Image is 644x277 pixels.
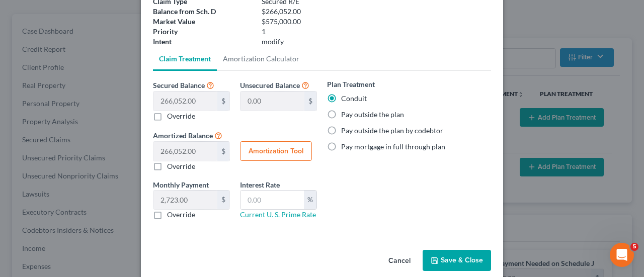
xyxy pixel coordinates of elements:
label: Pay mortgage in full through plan [341,142,445,152]
input: 0.00 [153,191,217,210]
label: Override [167,161,195,171]
span: Secured Balance [153,81,205,89]
span: 5 [630,243,638,251]
div: $575,000.00 [257,17,409,27]
div: Priority [148,27,257,37]
div: % [304,191,316,210]
div: 1 [257,27,409,37]
button: Amortization Tool [240,141,312,161]
label: Conduit [341,94,367,104]
a: Current U. S. Prime Rate [240,210,316,219]
label: Pay outside the plan [341,110,404,120]
input: 0.00 [240,91,304,111]
div: Market Value [148,17,257,27]
span: Amortized Balance [153,131,213,140]
div: $ [217,142,229,161]
a: Amortization Calculator [217,47,305,71]
div: Balance from Sch. D [148,7,257,17]
iframe: Intercom live chat [610,243,634,267]
button: Cancel [380,251,419,271]
label: Monthly Payment [153,179,209,190]
span: Unsecured Balance [240,81,300,89]
label: Override [167,111,195,121]
label: Override [167,210,195,220]
div: modify [257,37,409,47]
div: $ [217,191,229,210]
div: $266,052.00 [257,7,409,17]
label: Interest Rate [240,179,280,190]
label: Plan Treatment [327,79,375,89]
div: $ [304,91,316,111]
input: 0.00 [240,191,304,210]
input: 0.00 [153,142,217,161]
div: $ [217,91,229,111]
div: Intent [148,37,257,47]
input: 0.00 [153,91,217,111]
button: Save & Close [423,250,491,271]
a: Claim Treatment [153,47,217,71]
label: Pay outside the plan by codebtor [341,126,443,136]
